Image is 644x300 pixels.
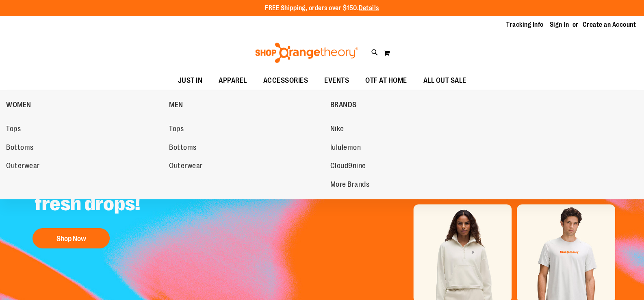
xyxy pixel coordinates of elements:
[506,20,544,29] a: Tracking Info
[423,71,466,90] span: ALL OUT SALE
[583,20,636,29] a: Create an Account
[169,101,183,111] span: MEN
[330,180,370,190] span: More Brands
[330,101,357,111] span: BRANDS
[324,71,349,90] span: EVENTS
[219,71,247,90] span: APPAREL
[330,162,366,172] span: Cloud9nine
[365,71,407,90] span: OTF AT HOME
[254,43,359,63] img: Shop Orangetheory
[550,20,569,29] a: Sign In
[330,125,344,135] span: Nike
[169,162,203,172] span: Outerwear
[6,143,34,153] span: Bottoms
[169,125,184,135] span: Tops
[359,4,379,12] a: Details
[330,143,361,153] span: lululemon
[265,4,379,13] p: FREE Shipping, orders over $150.
[33,228,110,248] button: Shop Now
[169,143,197,153] span: Bottoms
[178,71,203,90] span: JUST IN
[6,125,21,135] span: Tops
[28,161,230,253] a: OTF // lululemon fresh drops! Shop Now
[263,71,308,90] span: ACCESSORIES
[6,162,40,172] span: Outerwear
[6,101,31,111] span: WOMEN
